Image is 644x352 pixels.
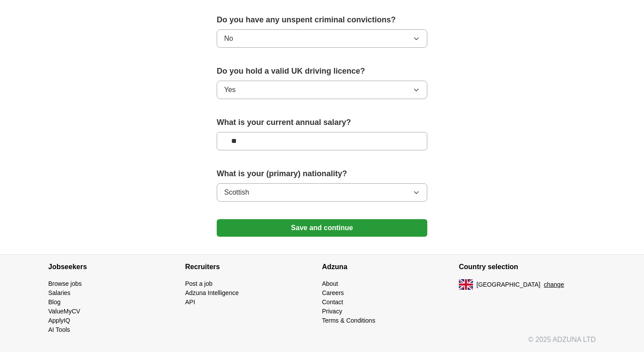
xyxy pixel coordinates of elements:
[48,299,61,306] a: Blog
[48,280,82,287] a: Browse jobs
[217,81,427,99] button: Yes
[217,14,427,26] label: Do you have any unspent criminal convictions?
[217,29,427,48] button: No
[185,280,212,287] a: Post a job
[217,65,427,77] label: Do you hold a valid UK driving licence?
[41,334,603,352] div: © 2025 ADZUNA LTD
[185,299,195,306] a: API
[185,289,239,296] a: Adzuna Intelligence
[459,255,596,279] h4: Country selection
[224,33,233,44] span: No
[48,317,70,324] a: ApplyIQ
[476,280,540,289] span: [GEOGRAPHIC_DATA]
[322,299,343,306] a: Contact
[322,289,344,296] a: Careers
[48,326,70,333] a: AI Tools
[217,117,427,128] label: What is your current annual salary?
[322,280,338,287] a: About
[459,279,473,290] img: UK flag
[48,308,80,315] a: ValueMyCV
[224,85,236,95] span: Yes
[217,219,427,237] button: Save and continue
[217,168,427,180] label: What is your (primary) nationality?
[48,289,71,296] a: Salaries
[224,187,249,198] span: Scottish
[322,308,342,315] a: Privacy
[217,183,427,202] button: Scottish
[322,317,375,324] a: Terms & Conditions
[544,280,564,289] button: change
